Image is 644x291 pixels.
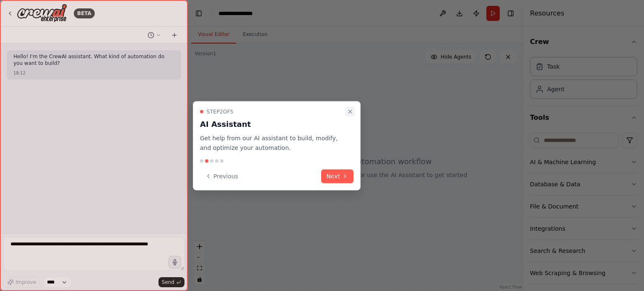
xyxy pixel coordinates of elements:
button: Next [321,169,353,183]
span: Step 2 of 5 [207,108,234,115]
p: Get help from our AI assistant to build, modify, and optimize your automation. [200,134,343,153]
button: Hide left sidebar [193,8,205,19]
button: Previous [200,169,243,183]
h3: AI Assistant [200,118,343,130]
button: Close walkthrough [345,107,355,117]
